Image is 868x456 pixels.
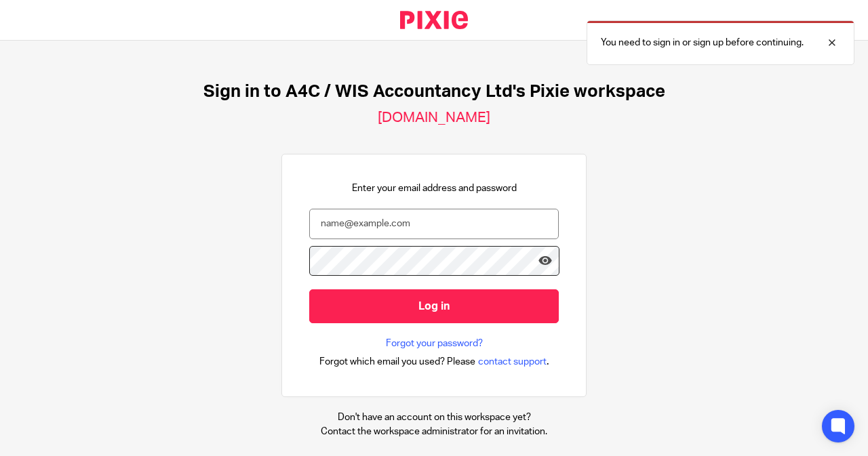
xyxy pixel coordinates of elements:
[478,355,547,369] span: contact support
[386,337,483,350] a: Forgot your password?
[319,355,475,369] span: Forgot which email you used? Please
[352,182,517,195] p: Enter your email address and password
[378,109,490,127] h2: [DOMAIN_NAME]
[321,425,547,438] p: Contact the workspace administrator for an invitation.
[319,354,549,369] div: .
[601,36,804,49] p: You need to sign in or sign up before continuing.
[309,209,559,239] input: name@example.com
[309,289,559,323] input: Log in
[203,81,665,102] h1: Sign in to A4C / WIS Accountancy Ltd's Pixie workspace
[321,411,547,424] p: Don't have an account on this workspace yet?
